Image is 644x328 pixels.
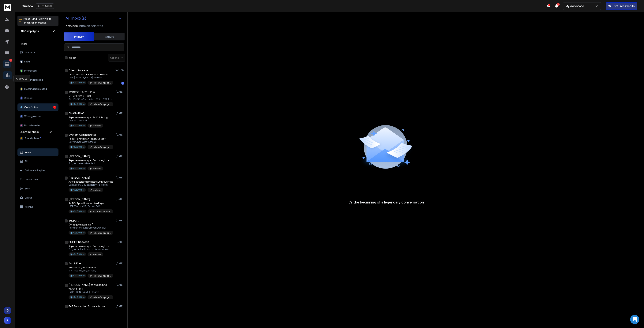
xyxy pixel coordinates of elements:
button: All Status [17,49,58,56]
p: [DATE] [116,305,124,308]
p: [DATE] [116,198,124,201]
button: All Inbox(s) [62,14,125,22]
p: Inbox [25,151,31,154]
button: Meeting Completed [17,85,58,93]
h1: Support [69,219,79,222]
button: Primary [64,32,94,41]
p: Bonjour, Actuellement en formation avec [69,248,110,251]
p: Hi [PERSON_NAME], Thank [69,291,113,294]
button: Automatic Replies [17,167,58,174]
p: [DATE] [116,155,124,158]
p: Interested [24,69,37,72]
p: 以下の宛先へのメールは、エラーが発生したため送れませんでした。 ※このメールには直接返信いただけません。 ＜エラー理由＞ メールボックスが一杯のため The user(s) [69,98,114,101]
p: [PERSON_NAME] Garrett EVP [69,205,113,208]
p: [DATE] [116,176,124,179]
p: 1 [9,59,12,62]
h1: [PERSON_NAME] [69,197,90,201]
div: Analytics [13,75,30,82]
button: Archive [17,203,58,211]
button: Closed [17,94,58,102]
p: Holiday Campaign SN Contacts [93,296,111,299]
div: 1 [53,106,56,109]
a: 1 [3,60,11,68]
p: Dear [PERSON_NAME], We have [69,76,113,79]
button: Interested [17,67,58,75]
h1: Client Success [69,69,88,72]
p: [DATE] [116,283,124,286]
span: 556 / 556 [66,24,78,28]
p: Closed [24,97,32,100]
p: Dear all, I'm not at [69,119,109,122]
p: Hello Sunshine, herzlichen Dank für [69,226,113,229]
p: Medicare [93,189,101,192]
h1: System Administrator [69,133,96,137]
h1: @niftyメールサービス [69,90,95,94]
p: Holiday Campaign SN Contacts [93,81,111,84]
p: [DATE] [116,90,124,93]
h1: E4E Encryption Store - Active [69,304,105,308]
p: ##- Please type your reply [69,269,113,272]
h1: Ash & Erie [69,262,81,265]
p: Medicare [93,124,101,127]
button: R [4,317,11,324]
p: Automatic Replies [25,169,45,172]
button: Unread only [17,176,58,183]
p: Out Of Office [73,188,84,191]
p: Delivery has failed to these [69,140,113,143]
label: Select [69,56,76,59]
p: [DATE] [116,133,124,136]
button: Others [94,32,125,41]
h1: CHAN-HANG [69,111,84,115]
p: Out of office [24,106,38,109]
p: Meeting Booked [24,78,43,81]
p: Medicare [93,253,101,256]
button: Wrong person [17,113,58,120]
p: Failed: Handwritten Holiday Cards = [69,137,113,140]
p: My Workspace [566,4,586,8]
span: 22 [557,3,560,6]
p: All [25,160,28,163]
button: All Campaigns [17,27,58,35]
p: [DATE] [116,240,124,244]
h3: Filters [17,41,58,47]
button: Meeting Booked [17,76,58,84]
p: メール送信エラー通知 [69,95,114,98]
h1: All Campaigns [21,29,39,33]
p: Out Of Office [73,253,84,256]
h3: Inboxes selected [79,24,103,28]
p: Lead [24,60,30,63]
p: All Status [25,51,36,54]
p: Automatyczna odpowiedź: Cut through the [69,180,113,183]
button: Sent [17,185,58,192]
p: It’s the beginning of a legendary conversation [348,199,424,205]
p: Out Of Office [73,274,84,277]
span: Friendly Pass [25,137,39,140]
p: Press to check for shortcuts. [24,17,51,25]
p: Réponse automatique : Cut through the [69,245,110,248]
p: Holiday Campaign SN Contacts [93,146,111,149]
p: Holiday Campaign SN Contacts [93,232,111,234]
p: Out Of Office [73,231,84,234]
p: [Anfrage eingegangen] [69,223,113,226]
p: We received your message! [69,266,113,269]
button: Inbox [17,148,58,156]
button: Out of office1 [17,103,58,111]
p: Out Of Office [73,146,84,148]
button: Tutorial [36,3,54,9]
h3: Custom Labels [20,130,39,134]
p: Re: EOY Appeal Handwritten Project [69,202,113,205]
p: Archive [25,205,33,208]
span: Cmd + Shift + k [31,17,48,21]
p: Dzień dobry, 9-10 października jestem [69,183,113,186]
p: Out Of Office [73,124,84,127]
div: Onebox [22,3,546,9]
h1: PUGET Nolwenn [69,240,89,244]
h1: [PERSON_NAME] [69,154,90,158]
p: Out Of Office [73,296,84,299]
p: Holiday Campaign SN Contacts [93,103,111,106]
p: Not Interested [24,124,41,127]
p: We got it! - RE: [69,288,113,291]
button: Lead [17,58,58,65]
p: Out Of Office [73,103,84,106]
